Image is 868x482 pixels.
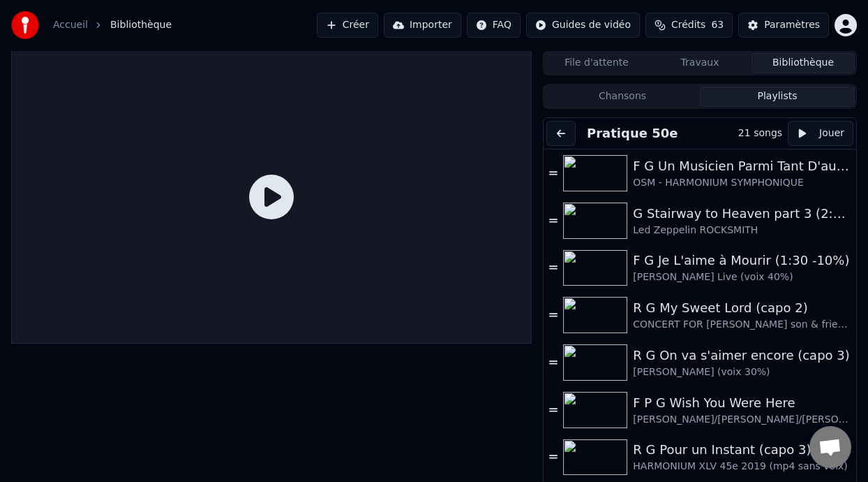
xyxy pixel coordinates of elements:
[633,251,851,270] div: F G Je L'aime à Mourir (1:30 -10%)
[633,224,851,238] div: Led Zeppelin ROCKSMITH
[545,53,648,73] button: File d'attente
[581,124,683,143] button: Pratique 50e
[545,87,700,107] button: Chansons
[788,121,853,146] button: Jouer
[633,393,851,413] div: F P G Wish You Were Here
[633,204,851,224] div: G Stairway to Heaven part 3 (2:23 - 5:44) -8%
[467,13,521,38] button: FAQ
[648,53,751,73] button: Travaux
[764,18,820,32] div: Paramètres
[809,426,851,468] div: Ouvrir le chat
[633,346,851,365] div: R G On va s'aimer encore (capo 3)
[633,413,851,427] div: [PERSON_NAME]/[PERSON_NAME]/[PERSON_NAME] Pink Floyd - Live à [GEOGRAPHIC_DATA] 2019 (voix 40%)
[633,156,851,176] div: F G Un Musicien Parmi Tant D'autres (-5% choeurs 40%)
[645,13,733,38] button: Crédits63
[11,11,39,39] img: youka
[738,126,782,140] div: 21 songs
[633,440,851,460] div: R G Pour un Instant (capo 3)
[53,18,172,32] nav: breadcrumb
[633,365,851,379] div: [PERSON_NAME] (voix 30%)
[53,18,88,32] a: Accueil
[110,18,172,32] span: Bibliothèque
[751,53,855,73] button: Bibliothèque
[711,18,724,32] span: 63
[384,13,461,38] button: Importer
[633,270,851,284] div: [PERSON_NAME] Live (voix 40%)
[633,298,851,318] div: R G My Sweet Lord (capo 2)
[633,176,851,190] div: OSM - HARMONIUM SYMPHONIQUE
[526,13,640,38] button: Guides de vidéo
[633,318,851,332] div: CONCERT FOR [PERSON_NAME] son & friends (voix 40%]
[700,87,855,107] button: Playlists
[317,13,378,38] button: Créer
[633,460,851,474] div: HARMONIUM XLV 45e 2019 (mp4 sans voix)
[671,18,705,32] span: Crédits
[738,13,829,38] button: Paramètres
